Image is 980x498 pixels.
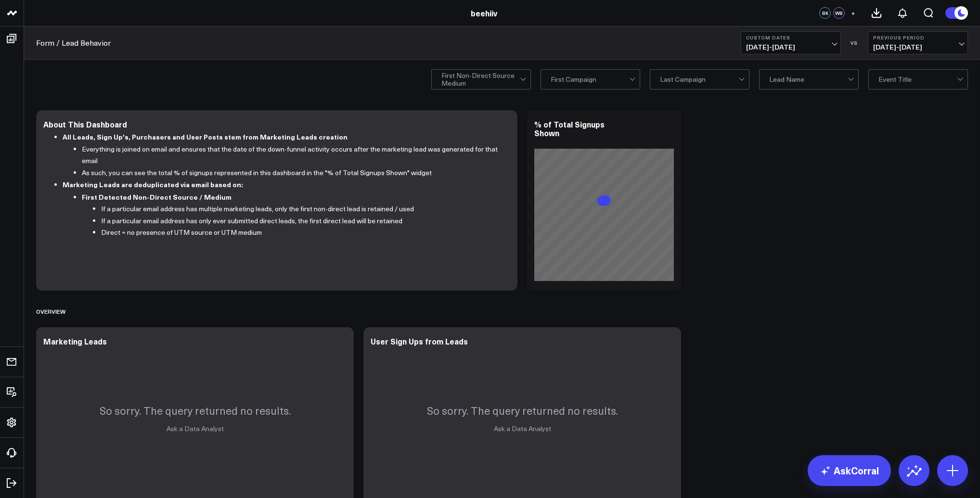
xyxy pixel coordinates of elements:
[808,455,891,486] a: AskCorral
[36,300,65,322] div: Overview
[868,31,968,54] button: Previous Period[DATE]-[DATE]
[746,43,836,51] span: [DATE] - [DATE]
[101,203,503,215] li: If a particular email address has multiple marketing leads, only the first non-direct lead is ret...
[471,8,497,18] a: beehiiv
[43,119,127,129] div: About This Dashboard
[846,40,863,46] div: VS
[851,10,855,16] span: +
[43,336,107,346] div: Marketing Leads
[847,7,859,19] button: +
[741,31,841,54] button: Custom Dates[DATE]-[DATE]
[427,403,618,418] p: So sorry. The query returned no results.
[833,7,845,19] div: WB
[63,179,243,189] b: Marketing Leads are deduplicated via email based on:
[101,227,503,239] li: Direct = no presence of UTM source or UTM medium
[873,43,963,51] span: [DATE] - [DATE]
[534,119,605,138] div: % of Total Signups Shown
[371,336,468,346] div: User Sign Ups from Leads
[82,192,232,202] b: First Detected Non-Direct Source / Medium
[167,424,224,433] a: Ask a Data Analyst
[82,167,503,179] li: As such, you can see the total % of signups represented in this dashboard in the "% of Total Sign...
[873,35,963,40] b: Previous Period
[100,403,291,418] p: So sorry. The query returned no results.
[36,38,111,48] a: Form / Lead Behavior
[746,35,836,40] b: Custom Dates
[82,143,503,167] li: Everything is joined on email and ensures that the date of the down-funnel activity occurs after ...
[819,7,831,19] div: BK
[494,424,551,433] a: Ask a Data Analyst
[63,132,348,141] b: All Leads, Sign Up's, Purchasers and User Posts stem from Marketing Leads creation
[101,215,503,227] li: If a particular email address has only ever submitted direct leads, the first direct lead will be...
